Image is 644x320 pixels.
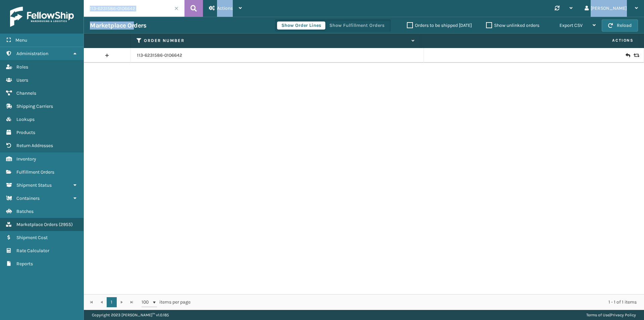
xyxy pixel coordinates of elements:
span: Actions [423,35,638,46]
span: Shipping Carriers [16,103,53,109]
i: Create Return Label [626,52,630,59]
button: Reload [602,19,638,32]
a: Terms of Use [586,313,609,317]
span: ( 2955 ) [59,222,73,227]
span: Containers [16,195,40,201]
span: Shipment Status [16,182,52,188]
span: Channels [16,90,36,96]
span: Shipment Cost [16,235,48,240]
a: 113-6231586-0106642 [137,52,182,59]
img: logo [10,7,74,27]
i: Replace [634,53,638,58]
span: Inventory [16,156,36,162]
span: Marketplace Orders [16,222,58,227]
button: Show Fulfillment Orders [325,21,389,30]
span: Batches [16,209,34,214]
button: Show Order Lines [277,21,325,30]
span: Menu [15,37,27,43]
span: items per page [142,297,191,307]
h3: Marketplace Orders [90,21,146,30]
span: Products [16,130,35,135]
a: Privacy Policy [610,313,636,317]
span: 100 [142,299,152,306]
span: Return Addresses [16,143,53,148]
span: Users [16,77,28,83]
span: Lookups [16,117,35,122]
label: Show unlinked orders [486,22,539,28]
span: Rate Calculator [16,248,49,254]
span: Export CSV [559,22,583,28]
div: | [586,310,636,320]
label: Orders to be shipped [DATE] [407,22,472,28]
p: Copyright 2023 [PERSON_NAME]™ v 1.0.185 [92,310,169,320]
span: Reports [16,261,33,267]
span: Actions [217,5,233,11]
div: 1 - 1 of 1 items [200,299,637,306]
label: Order Number [144,38,408,44]
span: Administration [16,51,48,56]
span: Roles [16,64,28,70]
a: 1 [107,297,117,307]
span: Fulfillment Orders [16,169,54,175]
